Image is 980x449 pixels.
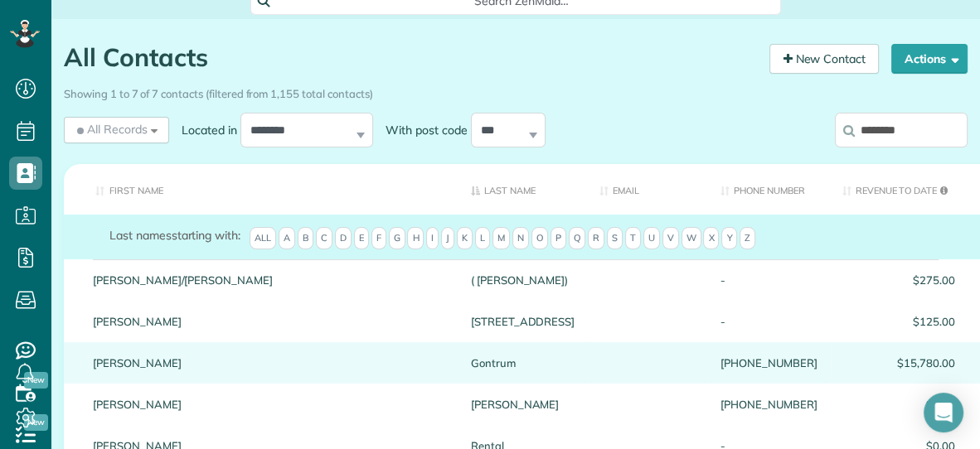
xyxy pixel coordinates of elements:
[109,227,240,244] label: starting with:
[457,227,473,250] span: K
[682,227,701,250] span: W
[512,227,529,250] span: N
[354,227,369,250] span: E
[769,44,879,74] a: New Contact
[93,398,446,410] a: [PERSON_NAME]
[551,227,566,250] span: P
[389,227,405,250] span: G
[924,393,963,432] div: Open Intercom Messenger
[891,44,968,74] button: Actions
[109,228,172,243] span: Last names
[475,227,490,250] span: L
[373,122,471,138] label: With post code
[842,316,955,327] span: $125.00
[471,316,575,327] a: [STREET_ADDRESS]
[842,274,955,286] span: $275.00
[371,227,386,250] span: F
[842,357,955,369] span: $15,780.00
[708,384,829,425] div: [PHONE_NUMBER]
[708,301,829,342] div: -
[426,227,439,250] span: I
[830,164,968,215] th: Revenue to Date: activate to sort column ascending
[721,227,737,250] span: Y
[662,227,679,250] span: V
[64,80,968,102] div: Showing 1 to 7 of 7 contacts (filtered from 1,155 total contacts)
[298,227,313,250] span: B
[471,357,575,369] a: Gontrum
[74,121,148,138] span: All Records
[335,227,352,250] span: D
[279,227,295,250] span: A
[703,227,719,250] span: X
[588,227,604,250] span: R
[93,316,446,327] a: [PERSON_NAME]
[471,274,575,286] a: ( [PERSON_NAME])
[64,44,757,71] h1: All Contacts
[93,357,446,369] a: [PERSON_NAME]
[740,227,755,250] span: Z
[93,274,446,286] a: [PERSON_NAME]/[PERSON_NAME]
[708,259,829,301] div: -
[316,227,332,250] span: C
[587,164,708,215] th: Email: activate to sort column ascending
[607,227,623,250] span: S
[625,227,641,250] span: T
[250,227,276,250] span: All
[169,122,240,138] label: Located in
[492,227,510,250] span: M
[643,227,660,250] span: U
[458,164,587,215] th: Last Name: activate to sort column descending
[842,398,955,410] span: $0.00
[708,342,829,384] div: [PHONE_NUMBER]
[569,227,585,250] span: Q
[708,164,829,215] th: Phone number: activate to sort column ascending
[531,227,548,250] span: O
[441,227,454,250] span: J
[64,164,458,215] th: First Name: activate to sort column ascending
[471,398,575,410] a: [PERSON_NAME]
[407,227,424,250] span: H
